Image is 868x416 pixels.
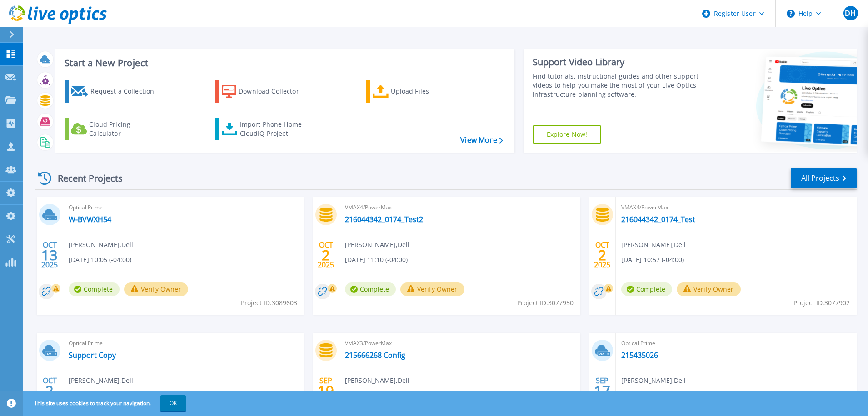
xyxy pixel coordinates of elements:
[317,374,334,407] div: SEP 2025
[400,282,464,296] button: Verify Owner
[594,387,610,395] span: 17
[621,376,686,386] span: [PERSON_NAME] , Dell
[69,203,299,213] span: Optical Prime
[621,203,851,213] span: VMAX4/PowerMax
[25,395,186,411] span: This site uses cookies to track your navigation.
[89,120,162,138] div: Cloud Pricing Calculator
[35,167,135,189] div: Recent Projects
[533,125,602,144] a: Explore Now!
[240,120,311,138] div: Import Phone Home CloudIQ Project
[345,338,575,348] span: VMAX3/PowerMax
[317,238,334,272] div: OCT 2025
[517,298,574,308] span: Project ID: 3077950
[41,374,58,407] div: OCT 2025
[791,168,857,188] a: All Projects
[69,215,111,224] a: W-BVWXH54
[69,376,133,386] span: [PERSON_NAME] , Dell
[322,251,330,259] span: 2
[124,282,188,296] button: Verify Owner
[41,238,58,272] div: OCT 2025
[41,251,58,259] span: 13
[460,136,503,144] a: View More
[621,282,672,296] span: Complete
[69,255,131,265] span: [DATE] 10:05 (-04:00)
[391,82,464,100] div: Upload Files
[621,215,695,224] a: 216044342_0174_Test
[345,203,575,213] span: VMAX4/PowerMax
[160,395,186,411] button: OK
[69,338,299,348] span: Optical Prime
[533,72,703,99] div: Find tutorials, instructional guides and other support videos to help you make the most of your L...
[69,240,133,250] span: [PERSON_NAME] , Dell
[677,282,741,296] button: Verify Owner
[533,56,703,68] div: Support Video Library
[65,118,166,140] a: Cloud Pricing Calculator
[241,298,297,308] span: Project ID: 3089603
[215,80,317,103] a: Download Collector
[345,215,423,224] a: 216044342_0174_Test2
[366,80,468,103] a: Upload Files
[598,251,606,259] span: 2
[69,351,116,360] a: Support Copy
[90,82,163,100] div: Request a Collection
[621,351,658,360] a: 215435026
[65,58,503,68] h3: Start a New Project
[45,387,54,395] span: 2
[594,374,611,407] div: SEP 2025
[239,82,311,100] div: Download Collector
[594,238,611,272] div: OCT 2025
[345,376,409,386] span: [PERSON_NAME] , Dell
[621,255,684,265] span: [DATE] 10:57 (-04:00)
[345,240,409,250] span: [PERSON_NAME] , Dell
[621,240,686,250] span: [PERSON_NAME] , Dell
[793,298,850,308] span: Project ID: 3077902
[345,255,408,265] span: [DATE] 11:10 (-04:00)
[345,351,405,360] a: 215666268 Config
[65,80,166,103] a: Request a Collection
[345,282,396,296] span: Complete
[845,10,856,17] span: DH
[621,338,851,348] span: Optical Prime
[318,387,334,395] span: 19
[69,282,120,296] span: Complete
